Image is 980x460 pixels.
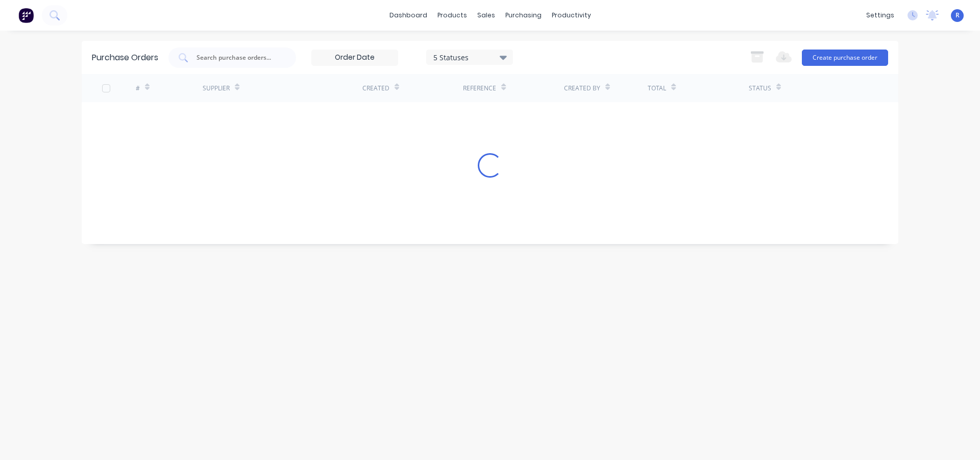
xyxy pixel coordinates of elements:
[547,8,596,23] div: productivity
[312,50,398,65] input: Order Date
[136,84,140,93] div: #
[564,84,600,93] div: Created By
[802,50,888,66] button: Create purchase order
[955,11,960,20] span: R
[648,84,666,93] div: Total
[749,84,771,93] div: Status
[433,52,506,62] div: 5 Statuses
[472,8,500,23] div: sales
[500,8,547,23] div: purchasing
[861,8,899,23] div: settings
[384,8,432,23] a: dashboard
[18,8,34,23] img: Factory
[203,84,230,93] div: Supplier
[463,84,496,93] div: Reference
[92,52,158,64] div: Purchase Orders
[195,53,280,63] input: Search purchase orders...
[432,8,472,23] div: products
[362,84,389,93] div: Created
